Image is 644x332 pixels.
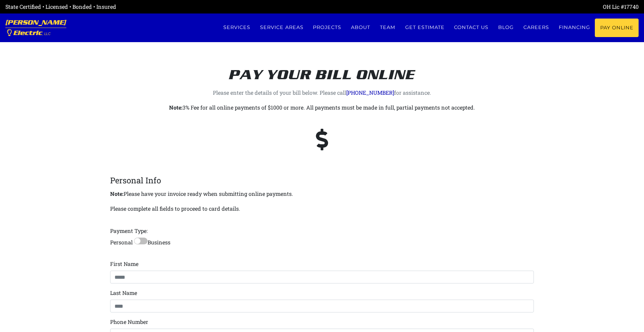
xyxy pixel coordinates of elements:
p: Please complete all fields to proceed to card details. [110,204,240,213]
label: First Name [110,260,138,268]
a: Projects [308,19,346,36]
p: 3% Fee for all online payments of $1000 or more. All payments must be made in full, partial payme... [135,103,509,112]
p: Please have your invoice ready when submitting online payments. [110,189,534,199]
a: Service Areas [255,19,308,36]
div: OH Lic #17740 [322,3,639,11]
a: Blog [493,19,519,36]
a: Careers [519,19,554,36]
a: [PERSON_NAME] Electric, LLC [5,13,66,42]
a: Services [218,19,255,36]
div: State Certified • Licensed • Bonded • Insured [5,3,322,11]
a: [PHONE_NUMBER] [346,89,394,96]
label: Phone Number [110,318,148,326]
strong: Note: [169,104,183,111]
span: , LLC [42,32,51,36]
a: Get estimate [400,19,449,36]
h2: Pay your bill online [135,51,509,83]
label: Last Name [110,289,137,297]
label: Payment Type: [110,227,148,235]
a: About [346,19,375,36]
a: Financing [554,19,595,36]
a: Contact us [449,19,493,36]
p: Please enter the details of your bill below. Please call for assistance. [135,88,509,97]
a: Pay Online [595,19,639,37]
legend: Personal Info [110,174,534,186]
strong: Note: [110,190,124,197]
a: Team [375,19,400,36]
